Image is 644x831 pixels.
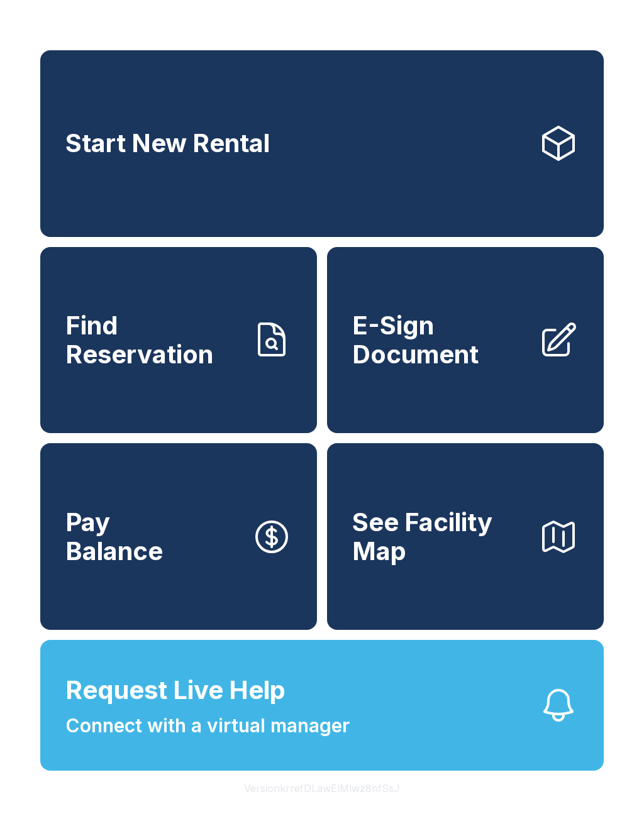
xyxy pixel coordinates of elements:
[327,443,604,630] button: See Facility Map
[352,508,528,565] span: See Facility Map
[40,640,604,771] button: Request Live HelpConnect with a virtual manager
[65,129,270,158] span: Start New Rental
[65,671,286,709] span: Request Live Help
[40,443,317,630] button: PayBalance
[40,50,604,237] a: Start New Rental
[65,311,241,368] span: Find Reservation
[352,311,528,368] span: E-Sign Document
[65,712,350,740] span: Connect with a virtual manager
[234,771,410,806] button: VersionkrrefDLawElMlwz8nfSsJ
[327,247,604,434] a: E-Sign Document
[40,247,317,434] a: Find Reservation
[65,508,163,565] span: Pay Balance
